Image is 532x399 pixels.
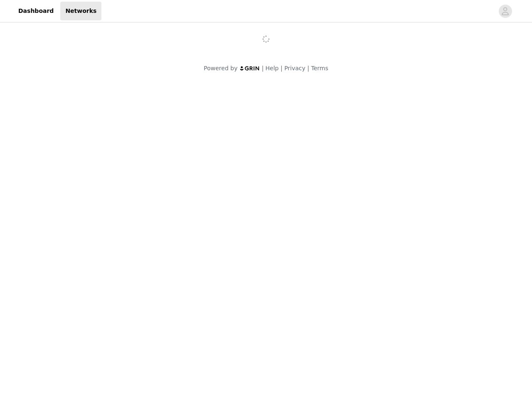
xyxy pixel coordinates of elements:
[501,5,509,18] div: avatar
[60,2,101,20] a: Networks
[239,66,260,71] img: logo
[13,2,59,20] a: Dashboard
[204,65,237,71] span: Powered by
[284,65,305,71] a: Privacy
[307,65,309,71] span: |
[281,65,283,71] span: |
[266,65,279,71] a: Help
[262,65,264,71] span: |
[311,65,328,71] a: Terms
